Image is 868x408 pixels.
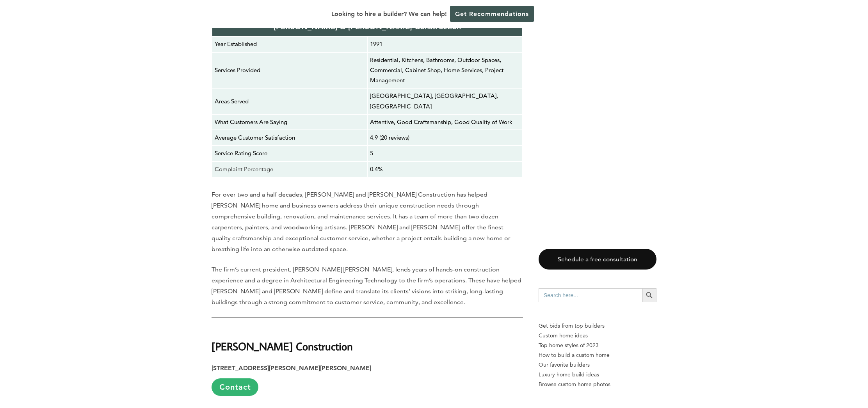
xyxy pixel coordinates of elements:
p: 0.4% [370,164,520,174]
svg: Search [645,291,654,300]
p: What Customers Are Saying [215,117,365,127]
p: Average Customer Satisfaction [215,133,365,143]
p: 4.9 (20 reviews) [370,133,520,143]
p: Complaint Percentage [215,164,365,174]
a: Top home styles of 2023 [539,341,656,350]
p: The firm’s current president, [PERSON_NAME] [PERSON_NAME], lends years of hands-on construction e... [212,264,523,308]
a: Browse custom home photos [539,380,656,389]
p: For over two and a half decades, [PERSON_NAME] and [PERSON_NAME] Construction has helped [PERSON_... [212,189,523,255]
p: Residential, Kitchens, Bathrooms, Outdoor Spaces, Commercial, Cabinet Shop, Home Services, Projec... [370,55,520,86]
a: Custom home ideas [539,331,656,341]
p: Services Provided [215,65,365,75]
p: 1991 [370,39,520,49]
strong: [PERSON_NAME] Construction [212,339,353,353]
p: Year Established [215,39,365,49]
p: Get bids from top builders [539,321,656,331]
a: How to build a custom home [539,350,656,360]
p: Areas Served [215,96,365,106]
p: 5 [370,148,520,158]
a: Get Recommendations [450,6,534,22]
a: Contact [212,378,258,396]
p: [GEOGRAPHIC_DATA], [GEOGRAPHIC_DATA], [GEOGRAPHIC_DATA] [370,91,520,112]
a: Luxury home build ideas [539,370,656,380]
input: Search here... [539,288,642,302]
strong: [STREET_ADDRESS][PERSON_NAME][PERSON_NAME] [212,364,371,372]
p: Attentive, Good Craftsmanship, Good Quality of Work [370,117,520,127]
a: Our favorite builders [539,360,656,370]
a: Schedule a free consultation [539,249,656,270]
p: Service Rating Score [215,148,365,158]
